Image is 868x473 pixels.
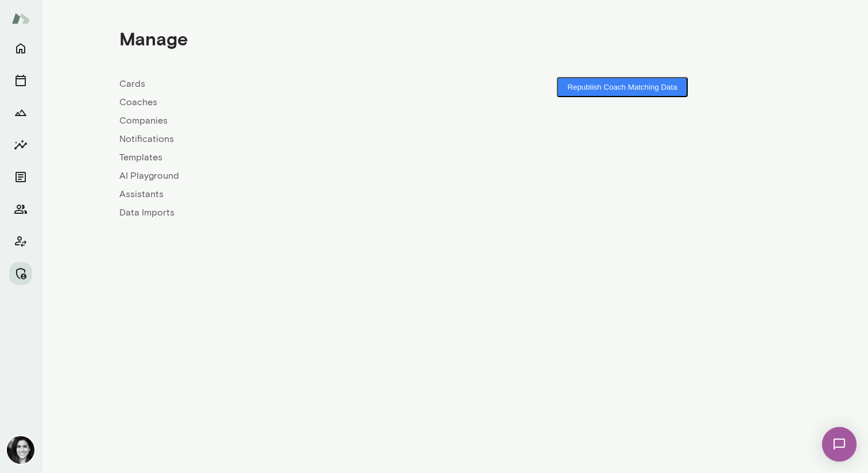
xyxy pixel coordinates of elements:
button: Members [9,198,32,221]
a: AI Playground [119,169,455,183]
button: Insights [9,133,32,156]
a: Companies [119,114,455,128]
img: Mento [11,7,30,29]
a: Assistants [119,187,455,201]
h4: Manage [119,28,188,49]
button: Growth Plan [9,101,32,124]
a: Cards [119,77,455,91]
a: Coaches [119,95,455,109]
a: Data Imports [119,206,455,220]
button: Documents [9,166,32,189]
button: Client app [9,230,32,253]
a: Notifications [119,132,455,146]
button: Home [9,37,32,60]
button: Sessions [9,69,32,92]
a: Templates [119,151,455,164]
img: Jamie Albers [7,436,34,464]
button: Republish Coach Matching Data [557,77,687,97]
button: Manage [9,262,32,285]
